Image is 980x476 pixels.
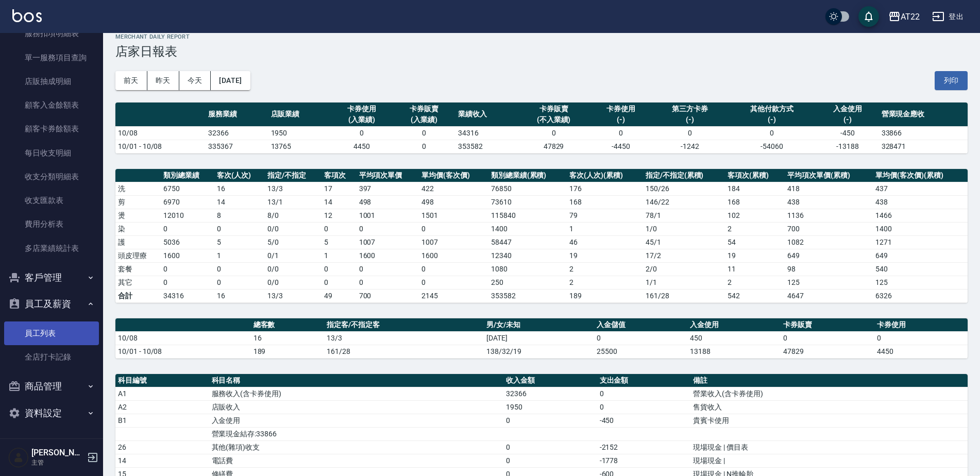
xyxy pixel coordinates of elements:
td: 0 [503,414,597,427]
td: 1001 [357,209,419,222]
td: 2 [725,276,785,289]
td: 73610 [488,195,567,209]
td: 4450 [874,345,968,358]
td: 125 [873,276,968,289]
td: 現場現金 | 價目表 [690,440,968,454]
div: (-) [819,114,876,125]
td: 189 [567,289,643,302]
td: 套餐 [115,262,161,276]
td: 0 [728,126,816,140]
th: 卡券使用 [874,318,968,332]
td: 10/01 - 10/08 [115,140,206,153]
td: 0 [518,126,589,140]
td: 335367 [206,140,268,153]
td: 10/01 - 10/08 [115,345,251,358]
td: 其它 [115,276,161,289]
th: 店販業績 [268,103,331,127]
td: 營業收入(含卡券使用) [690,387,968,400]
td: 1 [322,249,356,262]
a: 全店打卡記錄 [4,345,99,369]
td: 頭皮理療 [115,249,161,262]
td: 8 [214,209,265,222]
td: 0 [594,331,687,345]
td: 0 [419,222,488,235]
td: 2 [725,222,785,235]
td: 498 [357,195,419,209]
div: (不入業績) [520,114,587,125]
td: 19 [725,249,785,262]
div: AT22 [901,10,920,23]
td: 10/08 [115,126,206,140]
td: 1271 [873,235,968,249]
th: 營業現金應收 [879,103,968,127]
td: 6326 [873,289,968,302]
td: 6750 [161,182,214,195]
td: 0 [214,222,265,235]
button: 昨天 [147,71,179,90]
td: 161/28 [643,289,725,302]
td: 1600 [357,249,419,262]
td: 0 [357,222,419,235]
td: 2 / 0 [643,262,725,276]
a: 收支匯款表 [4,189,99,212]
td: 1950 [503,400,597,414]
td: 418 [785,182,873,195]
th: 收入金額 [503,374,597,387]
td: -1242 [652,140,728,153]
td: 洗 [115,182,161,195]
td: 17 / 2 [643,249,725,262]
th: 支出金額 [597,374,691,387]
td: 1 / 1 [643,276,725,289]
td: 5 / 0 [265,235,322,249]
button: [DATE] [211,71,250,90]
td: 176 [567,182,643,195]
td: 76850 [488,182,567,195]
td: 13 / 1 [265,195,322,209]
td: 13/3 [265,289,322,302]
td: 13 / 3 [265,182,322,195]
td: 8 / 0 [265,209,322,222]
td: 49 [322,289,356,302]
td: 0 [419,262,488,276]
div: (-) [654,114,725,125]
td: 13188 [687,345,781,358]
td: 700 [785,222,873,235]
table: a dense table [115,318,968,359]
td: 58447 [488,235,567,249]
td: 32366 [206,126,268,140]
td: 0 [589,126,652,140]
th: 入金儲值 [594,318,687,332]
td: 540 [873,262,968,276]
td: 營業現金結存:33866 [209,427,503,440]
td: 1950 [268,126,331,140]
th: 平均項次單價(累積) [785,169,873,182]
button: 商品管理 [4,373,99,400]
button: 登出 [928,7,968,26]
td: 14 [214,195,265,209]
td: 16 [214,182,265,195]
td: 125 [785,276,873,289]
td: 4647 [785,289,873,302]
a: 收支分類明細表 [4,165,99,189]
td: 染 [115,222,161,235]
th: 總客數 [251,318,325,332]
td: 98 [785,262,873,276]
div: 卡券販賣 [520,104,587,114]
td: 14 [322,195,356,209]
th: 指定/不指定(累積) [643,169,725,182]
td: A2 [115,400,209,414]
td: 353582 [488,289,567,302]
td: 貴賓卡使用 [690,414,968,427]
div: 卡券販賣 [396,104,453,114]
td: -450 [597,414,691,427]
td: 燙 [115,209,161,222]
td: 1 [567,222,643,235]
td: 0 [214,262,265,276]
td: 438 [785,195,873,209]
button: 資料設定 [4,400,99,427]
td: 現場現金 | [690,454,968,467]
td: 0 [652,126,728,140]
th: 客項次(累積) [725,169,785,182]
td: 150 / 26 [643,182,725,195]
td: 26 [115,440,209,454]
